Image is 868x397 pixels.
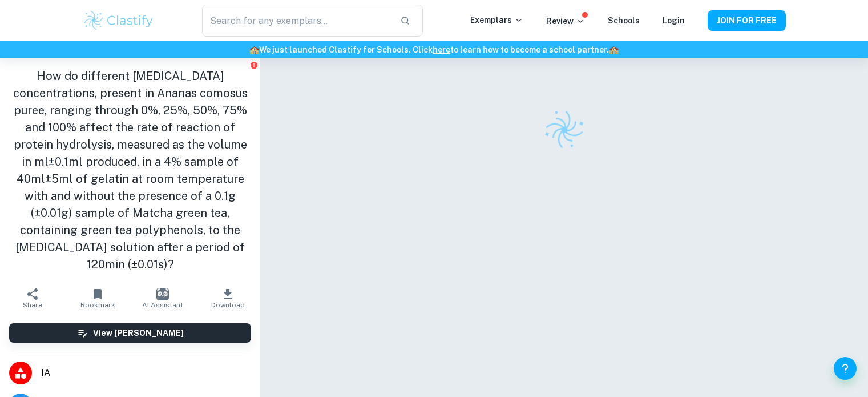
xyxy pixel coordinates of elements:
p: Review [546,15,585,27]
button: Bookmark [65,282,130,314]
h1: How do different [MEDICAL_DATA] concentrations, present in Ananas comosus puree, ranging through ... [9,67,251,273]
h6: View [PERSON_NAME] [93,327,184,339]
a: Login [663,16,685,25]
img: Clastify logo [538,103,591,156]
span: Bookmark [80,301,115,309]
h6: We just launched Clastify for Schools. Click to learn how to become a school partner. [2,43,866,56]
a: here [433,45,450,54]
button: JOIN FOR FREE [708,10,786,31]
button: Download [195,282,260,314]
span: Share [23,301,42,309]
input: Search for any exemplars... [202,5,390,37]
button: AI Assistant [130,282,195,314]
button: Help and Feedback [834,357,857,380]
button: Report issue [249,61,258,69]
p: Exemplars [470,14,523,26]
img: AI Assistant [156,288,169,300]
span: 🏫 [609,45,619,54]
button: View [PERSON_NAME] [9,323,251,343]
img: Clastify logo [83,9,155,32]
a: Schools [608,16,640,25]
span: 🏫 [249,45,259,54]
span: Download [211,301,245,309]
span: AI Assistant [142,301,183,309]
span: IA [41,366,251,380]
